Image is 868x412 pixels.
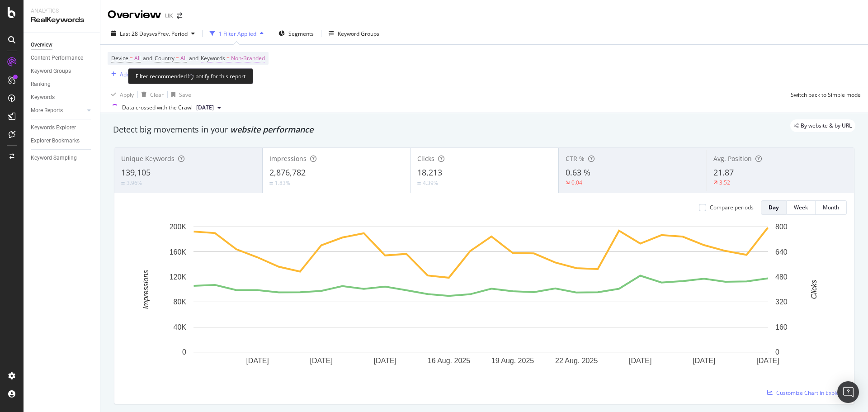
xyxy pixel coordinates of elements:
[182,348,186,356] text: 0
[111,54,128,62] span: Device
[120,71,144,78] div: Add Filter
[31,80,94,89] a: Ranking
[152,30,188,38] span: vs Prev. Period
[269,154,307,163] span: Impressions
[128,68,253,84] div: Filter recommended by botify for this report
[423,179,438,187] div: 4.39%
[31,40,94,50] a: Overview
[138,87,164,102] button: Clear
[775,298,788,306] text: 320
[246,357,269,365] text: [DATE]
[719,179,730,186] div: 3.52
[31,66,94,76] a: Keyword Groups
[775,348,779,356] text: 0
[121,154,175,163] span: Unique Keywords
[756,357,779,365] text: [DATE]
[374,357,396,365] text: [DATE]
[189,54,198,62] span: and
[566,154,585,163] span: CTR %
[170,223,187,231] text: 200K
[170,273,187,281] text: 120K
[713,154,752,163] span: Avg. Position
[142,270,150,309] text: Impressions
[121,167,151,178] span: 139,105
[417,182,421,185] img: Equal
[174,298,187,306] text: 80K
[31,136,94,146] a: Explorer Bookmarks
[555,357,598,365] text: 22 Aug. 2025
[196,104,214,112] span: 2025 Aug. 30th
[122,222,840,379] svg: A chart.
[31,153,94,163] a: Keyword Sampling
[566,167,590,178] span: 0.63 %
[775,273,788,281] text: 480
[193,102,225,113] button: [DATE]
[816,200,847,215] button: Month
[269,182,273,185] img: Equal
[31,93,94,102] a: Keywords
[31,93,55,102] div: Keywords
[31,106,63,115] div: More Reports
[108,69,144,80] button: Add Filter
[417,154,434,163] span: Clicks
[121,182,125,185] img: Equal
[269,167,306,178] span: 2,876,782
[491,357,534,365] text: 19 Aug. 2025
[810,280,818,299] text: Clicks
[710,204,754,211] div: Compare periods
[168,87,191,102] button: Save
[794,204,808,211] div: Week
[571,179,582,186] div: 0.04
[338,30,379,38] div: Keyword Groups
[417,167,442,178] span: 18,213
[801,123,852,128] span: By website & by URL
[31,123,76,133] div: Keywords Explorer
[31,7,93,15] div: Analytics
[693,357,715,365] text: [DATE]
[767,389,847,397] a: Customize Chart in Explorer
[150,91,164,99] div: Clear
[288,30,314,38] span: Segments
[177,13,182,19] div: arrow-right-arrow-left
[275,26,317,41] button: Segments
[325,26,383,41] button: Keyword Groups
[713,167,734,178] span: 21.87
[31,40,52,50] div: Overview
[130,54,133,62] span: =
[226,54,230,62] span: =
[31,80,51,89] div: Ranking
[787,87,861,102] button: Switch back to Simple mode
[776,389,847,397] span: Customize Chart in Explorer
[201,54,225,62] span: Keywords
[143,54,152,62] span: and
[310,357,333,365] text: [DATE]
[775,323,788,331] text: 160
[31,66,71,76] div: Keyword Groups
[219,30,256,38] div: 1 Filter Applied
[155,54,175,62] span: Country
[629,357,651,365] text: [DATE]
[176,54,179,62] span: =
[170,248,187,256] text: 160K
[837,381,859,403] div: Open Intercom Messenger
[180,52,187,65] span: All
[122,104,193,112] div: Data crossed with the Crawl
[769,204,779,211] div: Day
[134,52,141,65] span: All
[31,153,77,163] div: Keyword Sampling
[823,204,839,211] div: Month
[790,119,855,132] div: legacy label
[108,26,198,41] button: Last 28 DaysvsPrev. Period
[31,136,80,146] div: Explorer Bookmarks
[174,323,187,331] text: 40K
[179,91,191,99] div: Save
[120,91,134,99] div: Apply
[791,91,861,99] div: Switch back to Simple mode
[108,7,161,23] div: Overview
[775,223,788,231] text: 800
[120,30,152,38] span: Last 28 Days
[127,179,142,187] div: 3.96%
[165,11,173,20] div: UK
[761,200,787,215] button: Day
[31,123,94,133] a: Keywords Explorer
